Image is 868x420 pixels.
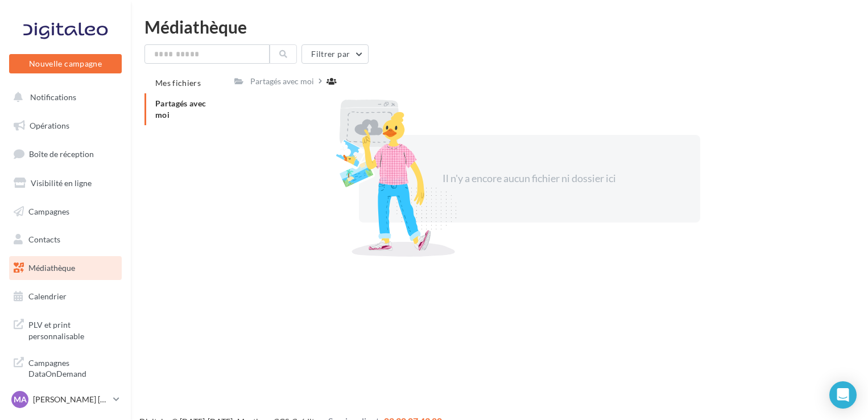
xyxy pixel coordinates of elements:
[33,394,109,405] p: [PERSON_NAME] [PERSON_NAME]
[7,114,124,138] a: Opérations
[301,44,369,64] button: Filtrer par
[144,18,854,35] div: Médiathèque
[30,92,76,102] span: Notifications
[28,355,117,380] span: Campagnes DataOnDemand
[7,85,119,109] button: Notifications
[30,121,69,130] span: Opérations
[14,394,27,405] span: MA
[7,142,124,166] a: Boîte de réception
[31,178,92,188] span: Visibilité en ligne
[9,54,122,73] button: Nouvelle campagne
[155,78,201,88] span: Mes fichiers
[7,285,124,308] a: Calendrier
[155,98,206,120] span: Partagés avec moi
[28,206,69,216] span: Campagnes
[829,381,857,409] div: Open Intercom Messenger
[28,234,60,244] span: Contacts
[250,76,314,87] div: Partagés avec moi
[7,228,124,252] a: Contacts
[7,351,124,384] a: Campagnes DataOnDemand
[7,312,124,346] a: PLV et print personnalisable
[29,149,94,159] span: Boîte de réception
[28,291,67,301] span: Calendrier
[443,172,616,184] span: Il n'y a encore aucun fichier ni dossier ici
[7,200,124,224] a: Campagnes
[7,256,124,280] a: Médiathèque
[9,389,122,410] a: MA [PERSON_NAME] [PERSON_NAME]
[28,263,75,273] span: Médiathèque
[7,171,124,195] a: Visibilité en ligne
[28,317,117,341] span: PLV et print personnalisable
